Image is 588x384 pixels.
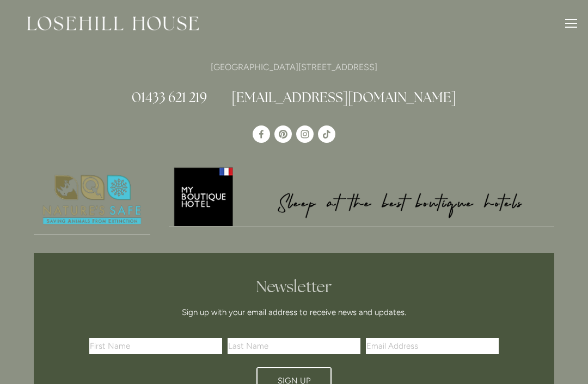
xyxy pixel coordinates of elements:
img: My Boutique Hotel - Logo [169,166,555,226]
input: Email Address [366,338,499,354]
a: TikTok [318,125,335,143]
a: Instagram [296,125,314,143]
a: Nature's Safe - Logo [34,166,150,235]
p: Sign up with your email address to receive news and updates. [93,306,495,319]
input: First Name [89,338,222,354]
a: Losehill House Hotel & Spa [253,125,270,143]
a: [EMAIL_ADDRESS][DOMAIN_NAME] [231,89,456,106]
a: Pinterest [274,125,292,143]
a: 01433 621 219 [132,89,207,106]
a: My Boutique Hotel - Logo [169,166,555,226]
img: Losehill House [27,16,199,30]
img: Nature's Safe - Logo [34,166,150,234]
h2: Newsletter [93,277,495,297]
input: Last Name [228,338,360,354]
p: [GEOGRAPHIC_DATA][STREET_ADDRESS] [34,60,554,74]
